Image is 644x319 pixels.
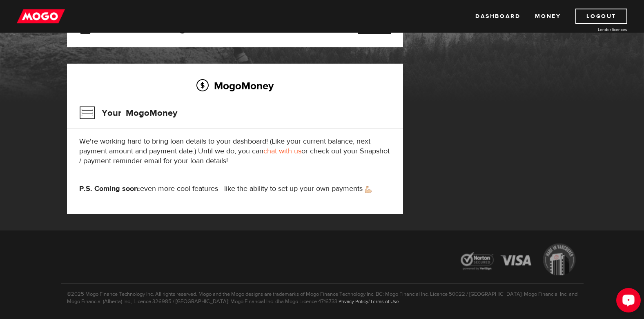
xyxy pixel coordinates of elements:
img: legal-icons-92a2ffecb4d32d839781d1b4e4802d7b.png [453,237,584,284]
p: ©2025 Mogo Finance Technology Inc. All rights reserved. Mogo and the Mogo designs are trademarks ... [61,284,584,305]
p: even more cool features—like the ability to set up your own payments [79,184,391,194]
h3: Your MogoMoney [79,102,177,124]
a: Money [535,9,561,24]
a: Lender licences [566,27,627,33]
p: We're working hard to bring loan details to your dashboard! (Like your current balance, next paym... [79,137,391,166]
a: Privacy Policy [339,298,368,305]
h2: MogoMoney [79,77,391,94]
a: Terms of Use [370,298,399,305]
iframe: LiveChat chat widget [610,285,644,319]
img: mogo_logo-11ee424be714fa7cbb0f0f49df9e16ec.png [17,9,65,24]
img: strong arm emoji [365,186,372,193]
a: Dashboard [475,9,520,24]
a: chat with us [263,146,301,156]
strong: P.S. Coming soon: [79,184,140,193]
a: Logout [575,9,627,24]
